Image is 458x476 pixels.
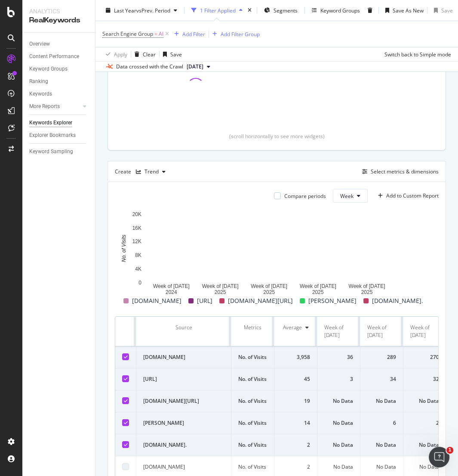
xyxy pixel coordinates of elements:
[263,290,275,296] text: 2025
[153,284,190,290] text: Week of [DATE]
[238,324,267,331] div: Metrics
[132,239,141,245] text: 12K
[381,47,451,61] button: Switch back to Simple mode
[231,346,274,368] td: No. of Visits
[118,133,435,140] div: (scroll horizontally to see more widgets)
[367,353,396,361] div: 289
[154,30,157,37] span: =
[300,284,336,290] text: Week of [DATE]
[410,463,439,471] div: No Data
[312,290,324,296] text: 2025
[430,3,453,17] button: Save
[393,6,424,14] div: Save As New
[308,296,357,306] span: [PERSON_NAME]
[183,62,214,72] button: [DATE]
[320,6,360,14] div: Keyword Groups
[121,235,127,263] text: No. of Visits
[116,63,183,71] div: Data crossed with the Crawl
[187,63,203,71] span: 2025 Sep. 20th
[114,50,127,58] div: Apply
[246,6,253,15] div: times
[281,441,310,449] div: 2
[114,6,136,14] span: Last Year
[410,324,439,339] div: Week of [DATE]
[251,284,287,290] text: Week of [DATE]
[367,397,396,405] div: No Data
[29,65,89,74] a: Keyword Groups
[132,211,141,217] text: 20K
[171,29,205,39] button: Add Filter
[132,225,141,231] text: 16K
[375,189,439,203] button: Add to Custom Report
[29,77,48,86] div: Ranking
[382,3,424,17] button: Save As New
[324,324,353,339] div: Week of [DATE]
[361,290,373,296] text: 2025
[281,375,310,383] div: 45
[102,3,181,17] button: Last YearvsPrev. Period
[446,447,453,454] span: 1
[136,346,231,368] td: [DOMAIN_NAME]
[410,375,439,383] div: 32
[324,463,353,471] div: No Data
[29,40,89,49] a: Overview
[136,390,231,412] td: [DOMAIN_NAME][URL]
[441,6,453,14] div: Save
[324,397,353,405] div: No Data
[410,397,439,405] div: No Data
[281,463,310,471] div: 2
[324,353,353,361] div: 36
[182,30,205,37] div: Add Filter
[102,47,127,61] button: Apply
[29,40,50,49] div: Overview
[160,47,182,61] button: Save
[348,284,385,290] text: Week of [DATE]
[359,167,439,177] button: Select metrics & dimensions
[136,434,231,456] td: [DOMAIN_NAME].
[367,441,396,449] div: No Data
[115,210,433,296] svg: A chart.
[29,131,76,140] div: Explorer Bookmarks
[429,447,449,467] iframe: Intercom live chat
[221,30,260,37] div: Add Filter Group
[136,368,231,390] td: [URL]
[197,296,212,306] span: [URL]
[274,6,298,14] span: Segments
[284,192,326,200] div: Compare periods
[159,28,163,40] span: AI
[215,290,226,296] text: 2025
[136,412,231,434] td: [PERSON_NAME]
[367,463,396,471] div: No Data
[384,50,451,58] div: Switch back to Simple mode
[228,296,293,306] span: [DOMAIN_NAME][URL]
[231,412,274,434] td: No. of Visits
[29,131,89,140] a: Explorer Bookmarks
[29,118,89,127] a: Keywords Explorer
[340,192,353,200] span: Week
[29,52,79,61] div: Content Performance
[261,3,301,17] button: Segments
[102,30,153,37] span: Search Engine Group
[281,397,310,405] div: 19
[29,7,88,15] div: Analytics
[333,189,368,203] button: Week
[29,90,89,99] a: Keywords
[29,15,88,25] div: RealKeywords
[308,3,363,17] button: Keyword Groups
[143,324,224,331] div: Source
[410,419,439,427] div: 2
[29,102,60,111] div: More Reports
[367,324,396,339] div: Week of [DATE]
[200,6,236,14] div: 1 Filter Applied
[367,419,396,427] div: 6
[29,77,89,86] a: Ranking
[231,434,274,456] td: No. of Visits
[283,324,302,331] div: Average
[29,52,89,61] a: Content Performance
[29,147,73,156] div: Keyword Sampling
[144,169,159,174] div: Trend
[386,193,439,198] div: Add to Custom Report
[209,29,260,39] button: Add Filter Group
[410,353,439,361] div: 270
